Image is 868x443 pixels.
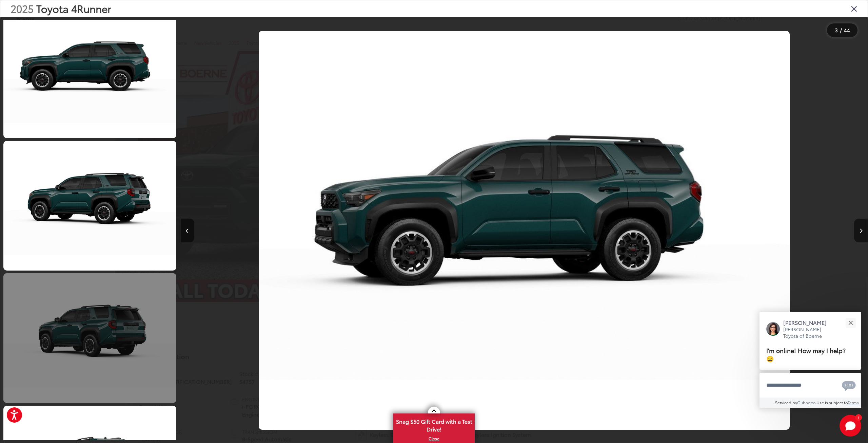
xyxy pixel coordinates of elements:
[854,219,868,242] button: Next image
[759,373,861,398] textarea: Type your message
[842,380,856,391] svg: Text
[783,319,833,326] p: [PERSON_NAME]
[851,4,857,13] i: Close gallery
[840,377,858,393] button: Chat with SMS
[840,415,861,437] button: Toggle Chat Window
[180,31,867,430] div: 2025 Toyota 4Runner TRD Off-Road Premium 2
[848,400,859,405] a: Terms
[766,346,846,363] span: I'm online! How may I help? 😀
[783,326,833,339] p: [PERSON_NAME] Toyota of Boerne
[775,400,797,405] span: Serviced by
[11,1,34,16] span: 2025
[181,219,194,242] button: Previous image
[839,28,843,33] span: /
[835,26,838,34] span: 3
[2,7,178,140] img: 2025 Toyota 4Runner TRD Off-Road Premium
[797,400,816,405] a: Gubagoo.
[844,26,850,34] span: 44
[843,315,858,330] button: Close
[816,400,848,405] span: Use is subject to
[36,1,111,16] span: Toyota 4Runner
[394,414,474,435] span: Snag $50 Gift Card with a Test Drive!
[259,31,790,430] img: 2025 Toyota 4Runner TRD Off-Road Premium
[857,416,859,419] span: 1
[2,140,178,272] img: 2025 Toyota 4Runner TRD Off-Road Premium
[840,415,861,437] svg: Start Chat
[759,312,861,408] div: Close[PERSON_NAME][PERSON_NAME] Toyota of BoerneI'm online! How may I help? 😀Type your messageCha...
